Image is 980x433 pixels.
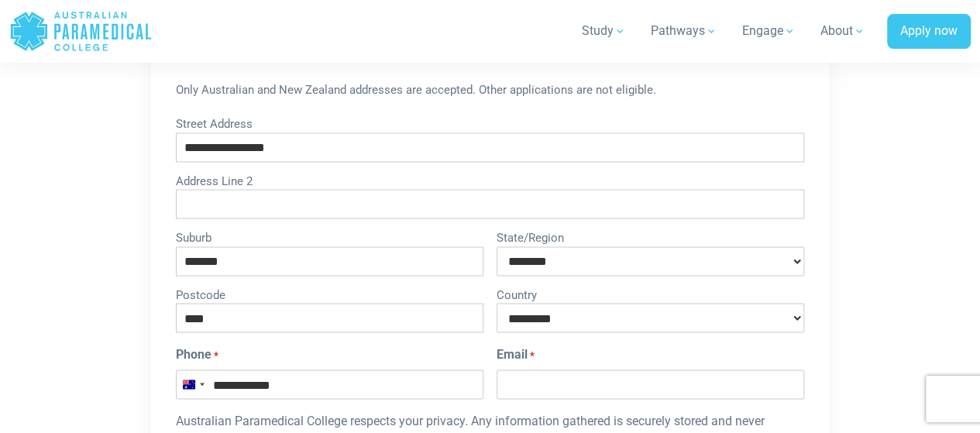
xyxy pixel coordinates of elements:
label: Address Line 2 [176,168,804,190]
label: Suburb [176,225,483,246]
label: Phone [176,345,218,363]
label: Email [497,345,535,363]
a: Apply now [887,14,971,50]
div: Only Australian and New Zealand addresses are accepted. Other applications are not eligible. [176,71,804,112]
a: Australian Paramedical College [9,6,153,57]
label: Country [497,282,804,304]
label: Street Address [176,111,804,132]
a: Study [573,9,635,53]
label: Postcode [176,282,483,304]
label: State/Region [497,225,804,246]
a: Pathways [641,9,727,53]
button: Selected country [177,370,209,398]
a: Engage [733,9,805,53]
a: About [811,9,875,53]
